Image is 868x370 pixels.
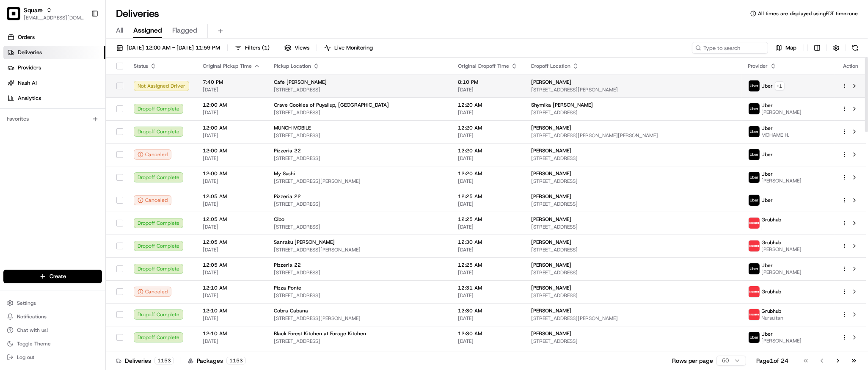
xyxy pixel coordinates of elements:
[24,14,84,21] span: [EMAIL_ADDRESS][DOMAIN_NAME]
[531,201,735,207] span: [STREET_ADDRESS]
[203,292,260,299] span: [DATE]
[458,170,518,177] span: 12:20 AM
[762,132,790,138] span: MOHAME H.
[762,269,802,276] span: [PERSON_NAME]
[458,269,518,276] span: [DATE]
[203,224,260,230] span: [DATE]
[749,263,760,274] img: uber-new-logo.jpeg
[531,315,735,322] span: [STREET_ADDRESS][PERSON_NAME]
[203,109,260,116] span: [DATE]
[458,338,518,345] span: [DATE]
[8,81,24,96] img: 1736555255976-a54dd68f-1ca7-489b-9aae-adbdc363a1c4
[762,83,773,89] span: Uber
[531,284,571,291] span: [PERSON_NAME]
[762,223,782,230] span: j
[18,79,37,87] span: Nash AI
[22,55,140,64] input: Clear
[531,330,571,337] span: [PERSON_NAME]
[84,144,102,150] span: Pylon
[762,262,773,269] span: Uber
[692,42,768,54] input: Type to search
[762,337,802,344] span: [PERSON_NAME]
[203,147,260,154] span: 12:00 AM
[203,201,260,207] span: [DATE]
[203,330,260,337] span: 12:10 AM
[531,239,571,246] span: [PERSON_NAME]
[842,63,860,69] div: Action
[274,102,389,108] span: Crave Cookies of Puyallup, [GEOGRAPHIC_DATA]
[458,201,518,207] span: [DATE]
[203,170,260,177] span: 12:00 AM
[849,42,861,54] button: Refresh
[756,356,788,365] div: Page 1 of 24
[458,155,518,162] span: [DATE]
[458,79,518,86] span: 8:10 PM
[762,125,773,132] span: Uber
[3,297,102,309] button: Settings
[274,338,444,345] span: [STREET_ADDRESS]
[531,124,571,131] span: [PERSON_NAME]
[458,330,518,337] span: 12:30 AM
[531,262,571,268] span: [PERSON_NAME]
[203,86,260,93] span: [DATE]
[18,64,41,72] span: Providers
[320,42,377,54] button: Live Monitoring
[133,25,162,36] span: Assigned
[134,287,171,297] button: Canceled
[749,218,760,229] img: 5e692f75ce7d37001a5d71f1
[29,81,139,89] div: Start new chat
[203,239,260,246] span: 12:05 AM
[334,44,373,52] span: Live Monitoring
[762,177,802,184] span: [PERSON_NAME]
[295,44,309,52] span: Views
[116,356,174,365] div: Deliveries
[274,239,335,246] span: Sanraku [PERSON_NAME]
[8,8,25,25] img: Nash
[274,193,301,200] span: Pizzeria 22
[134,149,171,160] button: Canceled
[274,79,327,86] span: Cafe [PERSON_NAME]
[245,44,270,52] span: Filters
[274,201,444,207] span: [STREET_ADDRESS]
[458,109,518,116] span: [DATE]
[458,124,518,131] span: 12:20 AM
[531,292,735,299] span: [STREET_ADDRESS]
[226,357,246,364] div: 1153
[458,239,518,246] span: 12:30 AM
[531,246,735,253] span: [STREET_ADDRESS]
[749,286,760,297] img: 5e692f75ce7d37001a5d71f1
[17,123,65,131] span: Knowledge Base
[8,124,15,130] div: 📗
[458,262,518,268] span: 12:25 AM
[775,81,785,91] button: +1
[274,330,366,337] span: Black Forest Kitchen at Forage Kitchen
[274,109,444,116] span: [STREET_ADDRESS]
[458,246,518,253] span: [DATE]
[116,7,159,20] h1: Deliveries
[531,147,571,154] span: [PERSON_NAME]
[749,309,760,320] img: 5e692f75ce7d37001a5d71f1
[458,193,518,200] span: 12:25 AM
[3,30,105,44] a: Orders
[531,102,593,108] span: Shymika [PERSON_NAME]
[3,46,105,59] a: Deliveries
[203,79,260,86] span: 7:40 PM
[203,124,260,131] span: 12:00 AM
[458,292,518,299] span: [DATE]
[762,197,773,204] span: Uber
[274,132,444,139] span: [STREET_ADDRESS]
[29,89,107,96] div: We're available if you need us!
[18,49,42,56] span: Deliveries
[749,332,760,343] img: uber-new-logo.jpeg
[274,155,444,162] span: [STREET_ADDRESS]
[24,6,43,14] button: Square
[3,91,105,105] a: Analytics
[231,42,273,54] button: Filters(1)
[18,94,41,102] span: Analytics
[134,63,148,69] span: Status
[144,83,154,94] button: Start new chat
[274,63,311,69] span: Pickup Location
